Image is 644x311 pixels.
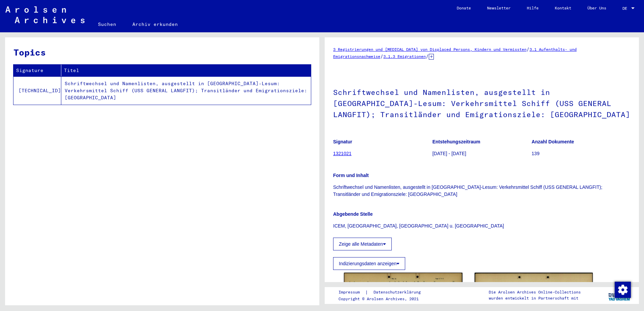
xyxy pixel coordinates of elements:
th: Titel [61,65,311,76]
a: Suchen [90,16,124,32]
button: Indizierungsdaten anzeigen [333,257,405,270]
img: yv_logo.png [607,287,632,304]
button: Zeige alle Metadaten [333,238,392,250]
span: DE [622,6,630,11]
th: Signature [13,65,61,76]
p: Schriftwechsel und Namenlisten, ausgestellt in [GEOGRAPHIC_DATA]-Lesum: Verkehrsmittel Schiff (US... [333,184,631,198]
span: / [380,53,383,59]
p: [DATE] - [DATE] [432,150,532,157]
b: Anzahl Dokumente [532,139,574,144]
a: Archiv erkunden [124,16,186,32]
td: Schriftwechsel und Namenlisten, ausgestellt in [GEOGRAPHIC_DATA]-Lesum: Verkehrsmittel Schiff (US... [61,76,311,105]
h3: Topics [13,46,311,59]
b: Form und Inhalt [333,173,369,178]
p: Copyright © Arolsen Archives, 2021 [339,296,429,302]
div: | [339,289,429,296]
a: Datenschutzerklärung [368,289,429,296]
a: 3.1.3 Emigrationen [383,54,426,59]
p: wurden entwickelt in Partnerschaft mit [489,295,581,301]
h1: Schriftwechsel und Namenlisten, ausgestellt in [GEOGRAPHIC_DATA]-Lesum: Verkehrsmittel Schiff (US... [333,77,631,129]
a: Impressum [339,289,365,296]
span: / [426,53,429,59]
p: Die Arolsen Archives Online-Collections [489,289,581,295]
p: 139 [532,150,631,157]
img: Arolsen_neg.svg [5,6,85,23]
img: Zustimmung ändern [615,282,631,298]
p: ICEM, [GEOGRAPHIC_DATA], [GEOGRAPHIC_DATA] u. [GEOGRAPHIC_DATA] [333,222,631,230]
span: / [526,46,529,52]
a: 3 Registrierungen und [MEDICAL_DATA] von Displaced Persons, Kindern und Vermissten [333,47,526,52]
b: Abgebende Stelle [333,211,373,217]
div: Zustimmung ändern [614,281,631,298]
b: Entstehungszeitraum [432,139,480,144]
a: 1321021 [333,151,352,156]
td: [TECHNICAL_ID] [13,76,61,105]
b: Signatur [333,139,352,144]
